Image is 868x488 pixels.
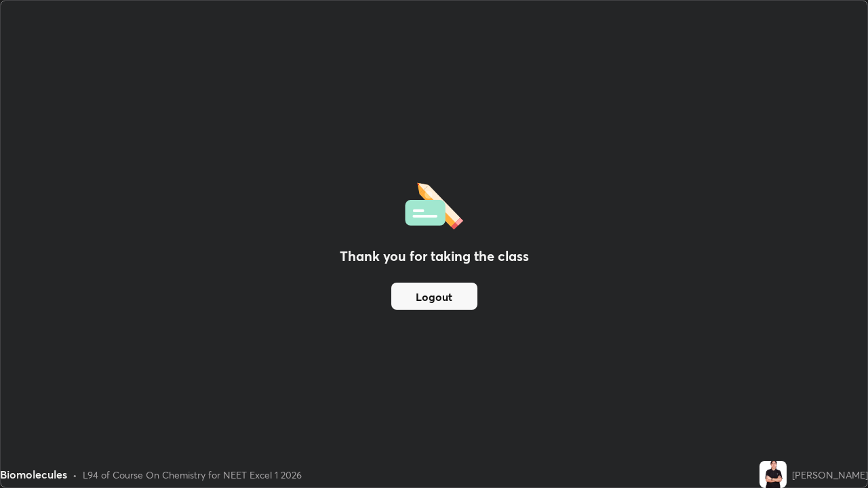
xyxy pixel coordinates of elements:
[73,468,77,482] div: •
[391,283,477,310] button: Logout
[792,468,868,482] div: [PERSON_NAME]
[340,246,529,266] h2: Thank you for taking the class
[83,468,302,482] div: L94 of Course On Chemistry for NEET Excel 1 2026
[405,178,463,230] img: offlineFeedback.1438e8b3.svg
[759,461,787,488] img: ff2c941f67fa4c8188b2ddadd25ac577.jpg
